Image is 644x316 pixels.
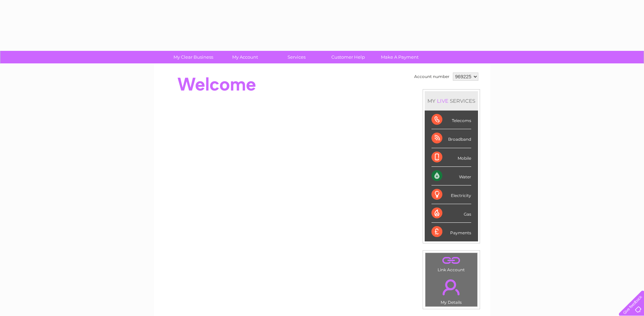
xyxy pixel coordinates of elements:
[431,204,471,223] div: Gas
[425,91,478,111] div: MY SERVICES
[431,111,471,129] div: Telecoms
[436,98,450,104] div: LIVE
[217,51,273,63] a: My Account
[372,51,428,63] a: Make A Payment
[320,51,376,63] a: Customer Help
[431,167,471,185] div: Water
[412,71,451,82] td: Account number
[431,148,471,167] div: Mobile
[425,253,478,274] td: Link Account
[431,223,471,241] div: Payments
[431,129,471,148] div: Broadband
[427,275,476,299] a: .
[431,185,471,204] div: Electricity
[165,51,221,63] a: My Clear Business
[427,255,476,266] a: .
[269,51,325,63] a: Services
[425,274,478,307] td: My Details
